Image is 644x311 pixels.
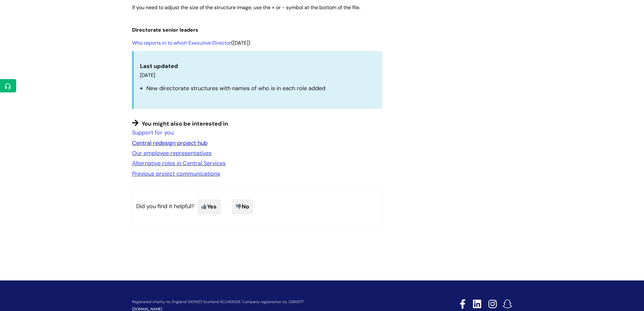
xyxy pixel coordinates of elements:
[197,199,221,214] span: Yes
[132,189,382,224] p: Did you find it helpful?
[132,4,360,11] span: If you need to adjust the size of the structure image, use the + or - symbol at the bottom of the...
[142,120,228,128] span: You might also be interested in
[132,40,250,46] span: ([DATE])
[140,72,155,78] span: [DATE]
[132,129,174,136] a: Support for you
[132,27,198,33] span: Directorate senior leaders
[232,199,253,214] span: No
[146,83,376,93] li: New directorate structures with names of who is in each role added
[132,159,226,167] a: Alternative roles in Central Services
[132,300,415,304] p: Registered charity no. England 1001957, Scotland SCO40009. Company registration no. 2580377
[132,40,231,46] a: Who reports in to which Executive Director
[140,62,178,70] strong: Last updated
[132,139,207,147] a: Central redesign project hub
[132,170,220,177] a: Previous project communications
[132,149,212,157] a: Our employee representatives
